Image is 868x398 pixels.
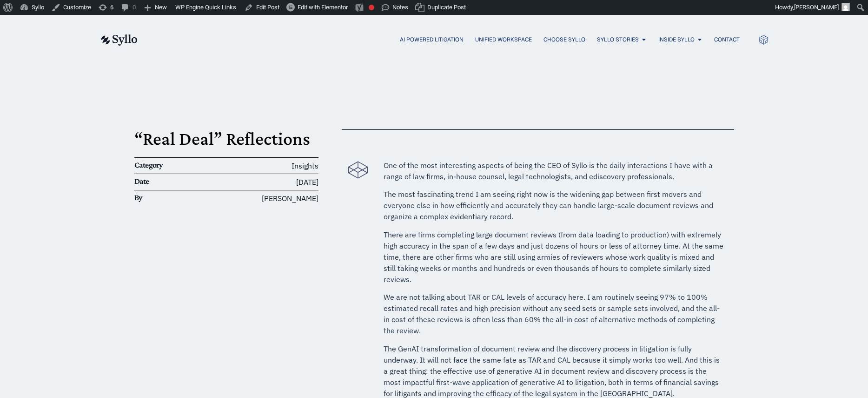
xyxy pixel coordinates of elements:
time: [DATE] [296,177,318,187]
a: Syllo Stories [597,35,639,44]
img: syllo [99,34,138,46]
a: AI Powered Litigation [400,35,464,44]
a: Contact [714,35,740,44]
a: Choose Syllo [543,35,585,44]
nav: Menu [156,35,740,44]
h6: By [134,193,196,203]
div: Menu Toggle [156,35,740,44]
a: Unified Workspace [475,35,532,44]
div: Focus keyphrase not set [369,5,374,10]
h6: Date [134,176,196,187]
h1: “Real Deal” Reflections [134,129,319,148]
span: Insights [292,161,318,170]
span: Edit with Elementor [298,4,348,11]
p: One of the most interesting aspects of being the CEO of Syllo is the daily interactions I have wi... [384,160,724,182]
span: [PERSON_NAME] [262,193,318,204]
h6: Category [134,160,196,170]
a: Inside Syllo [658,35,695,44]
span: [PERSON_NAME] [794,4,839,11]
p: The most fascinating trend I am seeing right now is the widening gap between first movers and eve... [384,189,724,222]
p: There are firms completing large document reviews (from data loading to production) with extremel... [384,229,724,285]
p: We are not talking about TAR or CAL levels of accuracy here. I am routinely seeing 97% to 100% es... [384,291,724,336]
